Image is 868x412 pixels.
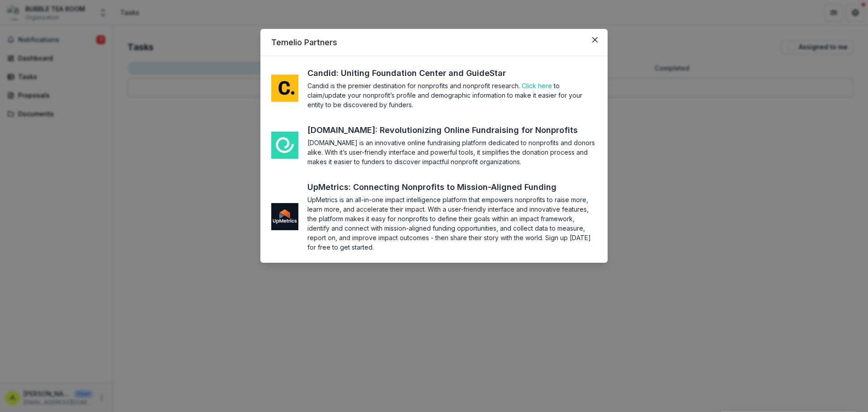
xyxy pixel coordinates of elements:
[260,29,608,56] header: Temelio Partners
[307,67,523,79] a: Candid: Uniting Foundation Center and GuideStar
[588,33,602,47] button: Close
[307,181,573,193] a: UpMetrics: Connecting Nonprofits to Mission-Aligned Funding
[307,138,597,166] section: [DOMAIN_NAME] is an innovative online fundraising platform dedicated to nonprofits and donors ali...
[271,203,298,230] img: me
[271,132,298,159] img: me
[271,75,298,102] img: me
[307,195,597,252] section: UpMetrics is an all-in-one impact intelligence platform that empowers nonprofits to raise more, l...
[307,124,594,136] a: [DOMAIN_NAME]: Revolutionizing Online Fundraising for Nonprofits
[307,81,597,109] section: Candid is the premier destination for nonprofits and nonprofit research. to claim/update your non...
[522,82,552,90] a: Click here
